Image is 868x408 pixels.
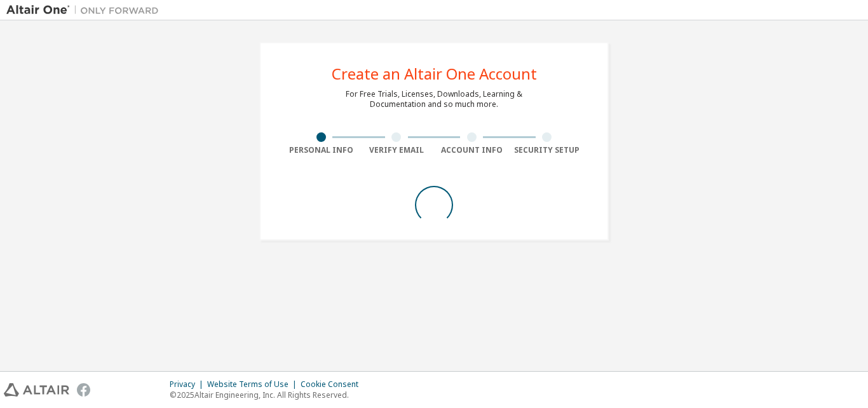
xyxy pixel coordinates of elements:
[434,145,510,155] div: Account Info
[207,379,301,390] div: Website Terms of Use
[301,379,366,390] div: Cookie Consent
[6,4,165,17] img: Altair One
[332,66,537,81] div: Create an Altair One Account
[283,145,359,155] div: Personal Info
[359,145,435,155] div: Verify Email
[170,379,207,390] div: Privacy
[77,383,90,397] img: facebook.svg
[4,383,69,397] img: altair_logo.svg
[346,89,522,109] div: For Free Trials, Licenses, Downloads, Learning & Documentation and so much more.
[170,390,366,400] p: © 2025 Altair Engineering, Inc. All Rights Reserved.
[510,145,585,155] div: Security Setup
